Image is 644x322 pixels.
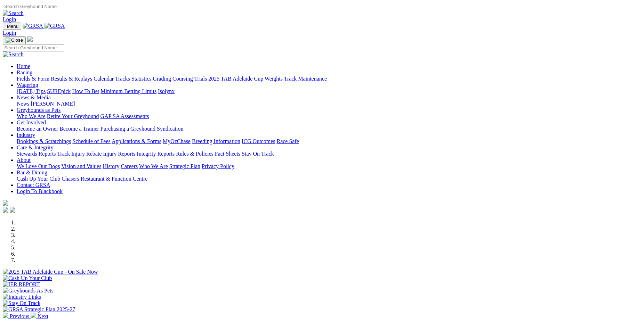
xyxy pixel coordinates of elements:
a: Strategic Plan [169,163,200,169]
span: Menu [7,24,18,29]
a: Industry [17,132,35,138]
a: Schedule of Fees [72,138,110,144]
button: Toggle navigation [3,36,26,44]
div: News & Media [17,101,641,107]
a: Track Injury Rebate [57,151,102,157]
img: GRSA [45,23,65,29]
div: Industry [17,138,641,145]
img: chevron-left-pager-white.svg [3,313,8,318]
img: Industry Links [3,294,41,300]
img: logo-grsa-white.png [3,200,8,206]
a: Rules & Policies [176,151,214,157]
img: twitter.svg [10,207,15,213]
a: Fields & Form [17,76,49,82]
img: 2025 TAB Adelaide Cup - On Sale Now [3,269,98,275]
a: Isolynx [158,88,175,94]
a: Login [3,30,16,36]
a: Next [31,313,48,319]
a: Cash Up Your Club [17,176,60,182]
a: Tracks [115,76,130,82]
a: Previous [3,313,31,319]
a: Wagering [17,82,38,88]
a: Login [3,16,16,22]
img: Close [6,38,23,43]
a: Track Maintenance [284,76,327,82]
img: facebook.svg [3,207,8,213]
a: SUREpick [47,88,71,94]
a: Greyhounds as Pets [17,107,61,113]
button: Toggle navigation [3,23,21,30]
a: Bookings & Scratchings [17,138,71,144]
span: Next [38,313,48,319]
a: About [17,157,31,163]
a: Syndication [157,126,183,132]
img: Greyhounds As Pets [3,288,54,294]
a: Trials [194,76,207,82]
a: Contact GRSA [17,182,50,188]
a: GAP SA Assessments [100,113,149,119]
a: Statistics [131,76,152,82]
img: IER REPORT [3,281,40,288]
a: Chasers Restaurant & Function Centre [62,176,147,182]
a: ICG Outcomes [242,138,275,144]
img: Cash Up Your Club [3,275,52,281]
a: Privacy Policy [202,163,234,169]
img: chevron-right-pager-white.svg [31,313,36,318]
a: Race Safe [276,138,299,144]
a: MyOzChase [163,138,191,144]
a: History [103,163,119,169]
img: GRSA [23,23,43,29]
a: Home [17,63,30,69]
a: Retire Your Greyhound [47,113,99,119]
a: [PERSON_NAME] [31,101,75,107]
a: Become an Owner [17,126,58,132]
a: Calendar [94,76,114,82]
div: About [17,163,641,170]
div: Wagering [17,88,641,94]
span: Previous [10,313,29,319]
a: Racing [17,69,32,75]
div: Get Involved [17,126,641,132]
a: Results & Replays [51,76,92,82]
a: News [17,101,29,107]
img: Search [3,10,24,16]
div: Care & Integrity [17,151,641,157]
a: Applications & Forms [112,138,161,144]
div: Bar & Dining [17,176,641,182]
a: Minimum Betting Limits [100,88,156,94]
a: Login To Blackbook [17,188,63,194]
a: Weights [265,76,283,82]
a: Fact Sheets [215,151,240,157]
img: logo-grsa-white.png [27,36,33,42]
input: Search [3,44,64,51]
a: [DATE] Tips [17,88,46,94]
a: Purchasing a Greyhound [100,126,155,132]
a: Breeding Information [192,138,240,144]
img: Stay On Track [3,300,40,306]
a: Careers [121,163,138,169]
div: Greyhounds as Pets [17,113,641,119]
a: Stay On Track [242,151,274,157]
a: Get Involved [17,119,46,125]
a: We Love Our Dogs [17,163,60,169]
a: Become a Trainer [59,126,99,132]
div: Racing [17,76,641,82]
a: Who We Are [17,113,46,119]
a: 2025 TAB Adelaide Cup [208,76,263,82]
a: Integrity Reports [137,151,175,157]
a: News & Media [17,94,51,100]
a: Bar & Dining [17,170,47,175]
a: How To Bet [72,88,99,94]
input: Search [3,3,64,10]
img: Search [3,51,24,58]
img: GRSA Strategic Plan 2025-27 [3,306,75,313]
a: Stewards Reports [17,151,56,157]
a: Care & Integrity [17,145,54,150]
a: Injury Reports [103,151,135,157]
a: Vision and Values [61,163,101,169]
a: Coursing [172,76,193,82]
a: Grading [153,76,171,82]
a: Who We Are [139,163,168,169]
